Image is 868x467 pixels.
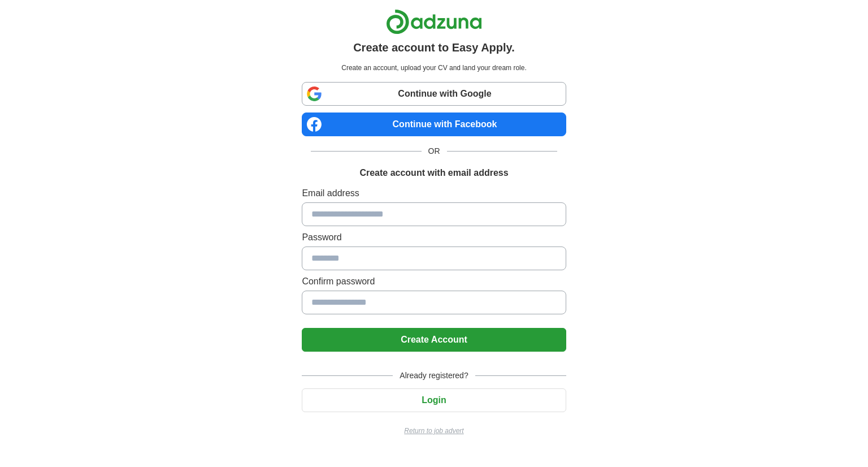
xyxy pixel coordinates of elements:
button: Create Account [302,328,566,352]
a: Continue with Facebook [302,113,566,136]
img: Adzuna logo [386,9,482,34]
h1: Create account to Easy Apply. [353,39,515,56]
p: Create an account, upload your CV and land your dream role. [304,63,563,73]
a: Continue with Google [302,82,566,106]
button: Login [302,388,566,412]
label: Email address [302,187,566,200]
label: Password [302,231,566,244]
span: OR [422,145,447,157]
h1: Create account with email address [359,166,508,180]
span: Already registered? [393,370,475,382]
a: Login [302,395,566,405]
a: Return to job advert [302,426,566,436]
label: Confirm password [302,275,566,288]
